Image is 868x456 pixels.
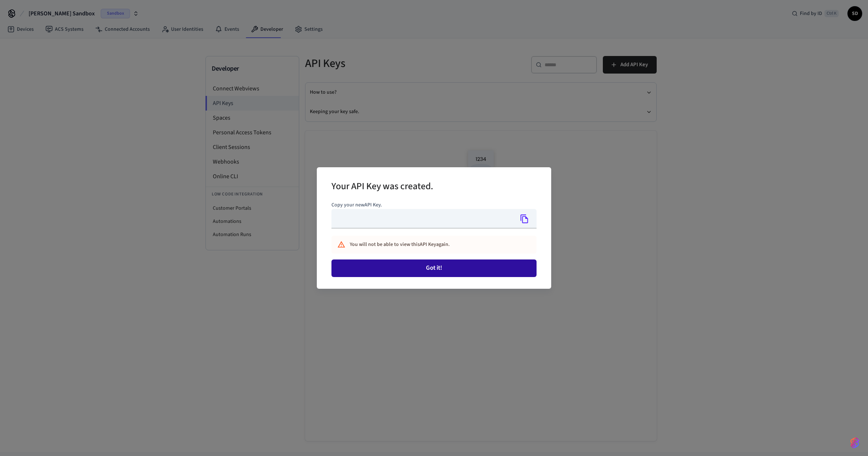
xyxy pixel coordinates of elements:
h2: Your API Key was created. [331,176,433,198]
img: SeamLogoGradient.69752ec5.svg [850,437,859,449]
button: Got it! [331,259,537,277]
p: Copy your new API Key . [331,201,537,209]
div: You will not be able to view this API Key again. [350,238,504,251]
button: Copy [517,211,532,227]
